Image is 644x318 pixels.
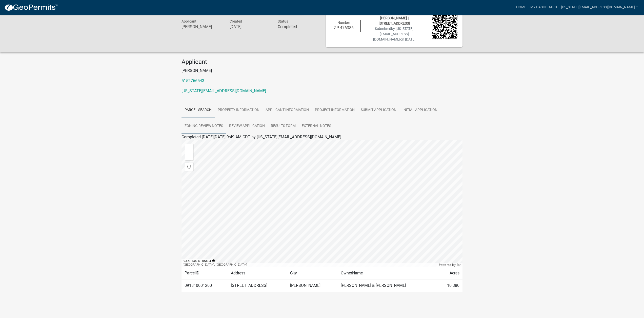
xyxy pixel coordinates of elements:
a: Project Information [312,102,358,118]
h6: [PERSON_NAME] [182,24,222,29]
span: Applicant [182,19,196,23]
td: 10.380 [437,279,462,292]
td: City [287,267,338,279]
span: Created [230,19,242,23]
a: Parcel Search [182,102,215,118]
a: Results Form [268,118,299,134]
div: Find my location [185,163,193,171]
td: ParcelID [182,267,228,279]
span: Status [278,19,288,23]
td: [PERSON_NAME] [287,279,338,292]
td: Acres [437,267,462,279]
a: Initial Application [399,102,440,118]
td: OwnerName [338,267,437,279]
a: Zoning Review Notes [182,118,226,134]
a: Applicant Information [263,102,312,118]
a: Esri [456,263,461,267]
a: Review Application [226,118,268,134]
span: Submitted on [DATE] [373,27,415,41]
a: [US_STATE][EMAIL_ADDRESS][DOMAIN_NAME] [559,3,640,12]
h4: Applicant [182,58,462,66]
td: [PERSON_NAME] & [PERSON_NAME] [338,279,437,292]
span: by [US_STATE][EMAIL_ADDRESS][DOMAIN_NAME] [373,27,414,41]
a: [US_STATE][EMAIL_ADDRESS][DOMAIN_NAME] [182,88,266,93]
strong: Completed [278,24,297,29]
span: "09181000120 | [PERSON_NAME] & [PERSON_NAME] | [STREET_ADDRESS] [366,11,422,25]
span: Number [337,21,350,25]
div: Zoom in [185,144,193,152]
div: [GEOGRAPHIC_DATA], [GEOGRAPHIC_DATA] [182,263,438,267]
td: 091810001200 [182,279,228,292]
a: Submit Application [358,102,399,118]
div: Zoom out [185,152,193,160]
p: [PERSON_NAME] [182,68,462,74]
h6: ZP-476386 [331,25,357,30]
a: 5152766543 [182,78,204,83]
h6: [DATE] [230,24,270,29]
span: Completed [DATE][DATE] 9:49 AM CDT by [US_STATE][EMAIL_ADDRESS][DOMAIN_NAME] [182,135,341,139]
a: My Dashboard [528,3,559,12]
td: [STREET_ADDRESS] [228,279,287,292]
td: Address [228,267,287,279]
a: Home [514,3,528,12]
div: Powered by [438,263,462,267]
img: QR code [432,13,458,39]
a: External Notes [299,118,334,134]
a: Property Information [215,102,263,118]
